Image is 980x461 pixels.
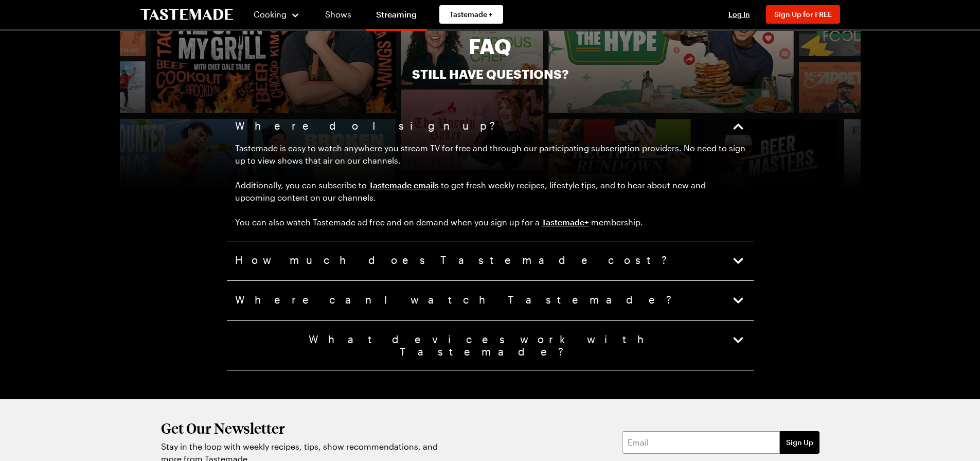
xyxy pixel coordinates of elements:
p: Tastemade is easy to watch anywhere you stream TV for free and through our participating subscrip... [235,142,745,228]
button: Log In [719,9,760,20]
button: Where can I watch Tastemade? [235,293,745,308]
button: Where do I sign up? [235,119,745,134]
span: Sign Up [786,437,813,448]
button: How much does Tastemade cost? [235,254,745,268]
span: Tastemade + [450,9,493,20]
button: Sign Up for FREE [766,5,840,24]
a: To Tastemade Home Page [140,9,233,21]
p: Still have questions? [412,66,568,82]
button: What devices work with Tastemade? [235,333,745,358]
a: Tastemade emails [369,180,439,190]
a: Tastemade+ [542,217,589,227]
span: Log In [728,10,750,19]
a: Tastemade + [439,5,503,24]
span: Where can I watch Tastemade? [235,293,674,308]
button: Cooking [254,2,300,27]
button: Sign Up [780,431,819,454]
a: Streaming [366,2,427,31]
span: Cooking [254,9,287,19]
span: How much does Tastemade cost? [235,254,669,268]
h2: Get Our Newsletter [161,420,444,436]
span: Where do I sign up? [235,119,497,134]
span: What devices work with Tastemade? [235,333,731,358]
input: Email [622,431,780,454]
h3: FAQ [469,35,511,58]
span: Sign Up for FREE [774,10,832,19]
